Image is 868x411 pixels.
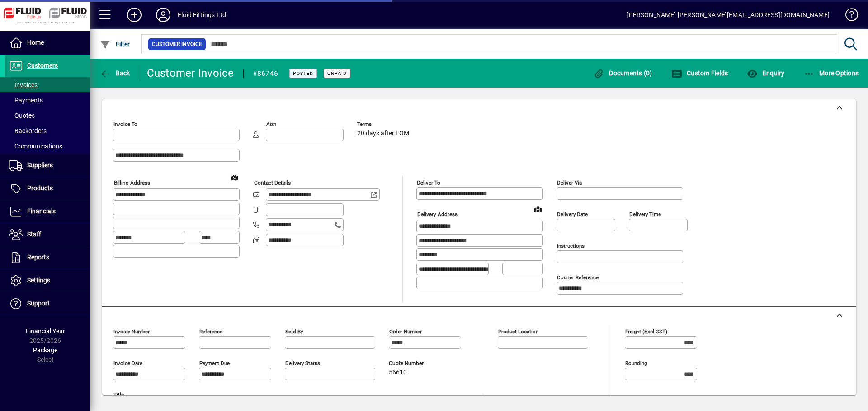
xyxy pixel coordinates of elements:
span: More Options [804,69,859,77]
span: Suppliers [27,162,53,169]
mat-label: Delivery date [557,211,588,217]
span: Package [33,346,57,354]
span: Quote number [389,360,443,366]
a: Communications [5,139,90,154]
mat-label: Freight (excl GST) [625,328,667,335]
a: Payments [5,92,90,108]
mat-label: Delivery time [629,211,661,217]
span: Documents (0) [594,69,652,77]
mat-label: Title [113,392,124,398]
a: Products [5,177,90,200]
button: Documents (0) [591,65,655,81]
a: Support [5,292,90,315]
span: Terms [357,121,411,127]
button: Enquiry [745,65,787,81]
a: Invoices [5,77,90,92]
span: 20 days after EOM [357,130,409,137]
mat-label: Reference [199,328,222,335]
span: Financials [27,208,56,215]
span: Financial Year [26,328,65,335]
mat-label: Invoice date [113,360,142,366]
mat-label: Invoice To [113,121,137,127]
button: Back [98,65,132,81]
span: Posted [293,70,313,76]
a: Reports [5,246,90,269]
button: Add [120,7,149,23]
span: Settings [27,277,50,284]
mat-label: Attn [266,121,276,127]
mat-label: Invoice number [113,328,150,335]
span: Customer Invoice [152,40,202,49]
span: Payments [9,97,43,104]
a: Financials [5,200,90,223]
a: View on map [227,170,242,185]
mat-label: Sold by [285,328,303,335]
span: Invoices [9,81,38,88]
span: Backorders [9,127,47,134]
span: Home [27,39,44,46]
div: [PERSON_NAME] [PERSON_NAME][EMAIL_ADDRESS][DOMAIN_NAME] [627,8,830,22]
span: Products [27,185,53,192]
div: #86746 [253,66,278,81]
mat-label: Delivery status [285,360,320,366]
button: More Options [802,65,861,81]
div: Customer Invoice [147,66,234,80]
span: Staff [27,231,41,238]
a: Settings [5,269,90,292]
mat-label: Deliver To [417,180,440,186]
span: Reports [27,254,49,261]
mat-label: Deliver via [557,180,582,186]
span: Quotes [9,112,35,119]
a: Knowledge Base [839,2,857,31]
span: Unpaid [327,70,347,76]
a: Suppliers [5,154,90,177]
app-page-header-button: Back [90,65,140,81]
mat-label: Product location [498,328,538,335]
a: Home [5,32,90,54]
a: Staff [5,223,90,246]
a: View on map [531,202,545,216]
a: Backorders [5,123,90,139]
button: Profile [149,7,178,23]
button: Filter [98,36,132,52]
mat-label: Instructions [557,243,585,249]
a: Quotes [5,108,90,123]
span: Enquiry [747,69,784,77]
span: Support [27,300,50,307]
span: Communications [9,143,62,150]
span: Custom Fields [671,69,728,77]
div: Fluid Fittings Ltd [178,8,226,22]
mat-label: Payment due [199,360,230,366]
span: Filter [100,41,130,48]
span: Customers [27,62,58,69]
span: 56610 [389,369,407,376]
mat-label: Courier Reference [557,274,599,281]
mat-label: Rounding [625,360,647,366]
button: Custom Fields [669,65,731,81]
span: Back [100,69,130,77]
mat-label: Order number [389,328,422,335]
